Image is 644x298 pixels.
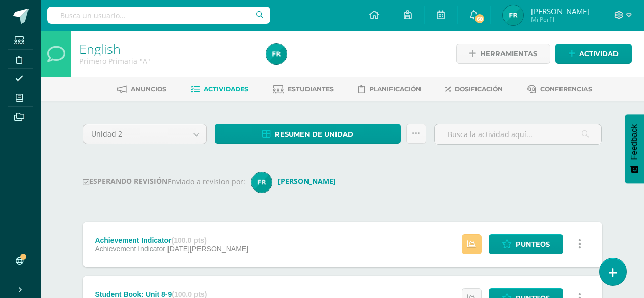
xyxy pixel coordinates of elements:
span: Actividades [204,85,248,93]
span: [PERSON_NAME] [531,6,590,16]
span: [DATE][PERSON_NAME] [167,245,248,253]
span: Anuncios [131,85,166,93]
a: Unidad 2 [83,124,206,144]
span: Enviado a revision por: [167,176,245,186]
strong: ESPERANDO REVISIÓN [83,176,167,186]
span: Resumen de unidad [275,125,353,144]
a: English [79,40,121,58]
a: Resumen de unidad [215,124,401,144]
a: Anuncios [117,81,166,97]
button: Feedback - Mostrar encuesta [625,114,644,183]
a: Planificación [358,81,421,97]
span: Estudiantes [288,85,334,93]
span: Planificación [369,85,421,93]
span: 68 [474,13,485,24]
img: f0514e495ee19011c0d0d4fd762fbb0e.png [503,5,523,25]
span: Achievement Indicator [95,245,165,253]
div: Primero Primaria 'A' [79,56,254,66]
input: Busca la actividad aquí... [435,124,601,144]
a: Actividad [555,44,632,64]
a: Estudiantes [273,81,334,97]
h1: English [79,42,254,56]
span: Punteos [516,235,550,254]
a: Conferencias [527,81,592,97]
span: Mi Perfil [531,15,590,24]
div: Achievement Indicator [95,236,248,245]
span: Unidad 2 [91,124,179,144]
span: Herramientas [480,44,537,63]
span: Dosificación [455,85,503,93]
strong: [PERSON_NAME] [278,176,336,186]
a: Herramientas [456,44,550,64]
img: 53acda4cd680bb33d1add0613edfd3f0.png [251,172,272,193]
span: Actividad [579,44,619,63]
a: Dosificación [445,81,503,97]
a: Punteos [489,234,563,254]
input: Busca un usuario... [47,7,270,24]
a: Actividades [191,81,248,97]
span: Conferencias [540,85,592,93]
img: f0514e495ee19011c0d0d4fd762fbb0e.png [266,44,287,64]
strong: (100.0 pts) [172,236,207,245]
span: Feedback [630,124,639,160]
a: [PERSON_NAME] [251,176,340,186]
